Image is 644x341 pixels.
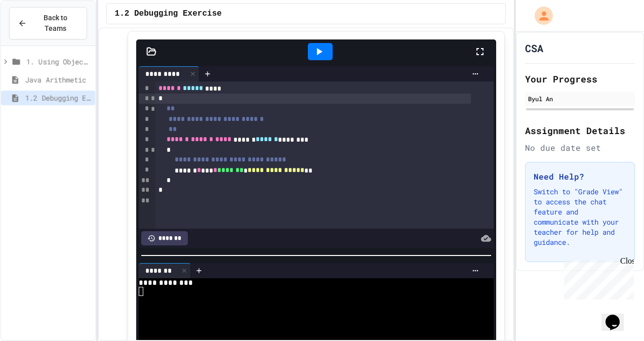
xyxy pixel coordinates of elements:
button: Back to Teams [9,7,87,39]
div: Chat with us now!Close [4,4,70,64]
span: Java Arithmetic [25,74,91,85]
span: 1.2 Debugging Exercise [25,93,91,103]
h2: Assignment Details [525,123,635,138]
span: 1. Using Objects and Methods [26,56,91,67]
span: 1.2 Debugging Exercise [115,8,222,20]
div: Byul An [528,94,632,103]
h1: CSA [525,41,543,55]
p: Switch to "Grade View" to access the chat feature and communicate with your teacher for help and ... [534,187,626,247]
h2: Your Progress [525,72,635,86]
h3: Need Help? [534,170,626,183]
div: No due date set [525,142,635,154]
iframe: chat widget [560,257,634,300]
span: Back to Teams [33,13,78,34]
iframe: chat widget [601,301,634,331]
div: My Account [524,4,555,27]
